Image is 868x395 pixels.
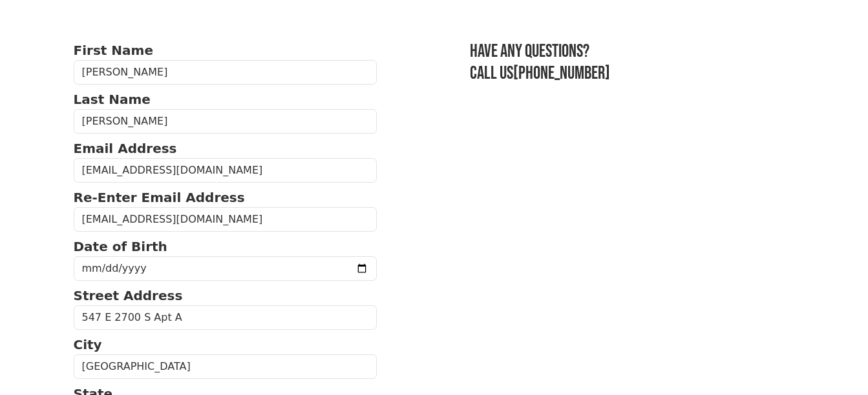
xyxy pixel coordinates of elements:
[470,41,794,63] h3: Have any questions?
[74,43,153,58] strong: First Name
[74,239,167,254] strong: Date of Birth
[74,109,377,134] input: Last Name
[74,60,377,85] input: First Name
[470,63,794,85] h3: Call us
[513,63,610,84] a: [PHONE_NUMBER]
[74,354,377,379] input: City
[74,141,177,156] strong: Email Address
[74,337,102,352] strong: City
[74,92,151,107] strong: Last Name
[74,288,183,303] strong: Street Address
[74,207,377,232] input: Re-Enter Email Address
[74,305,377,330] input: Street Address
[74,190,245,205] strong: Re-Enter Email Address
[74,158,377,183] input: Email Address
